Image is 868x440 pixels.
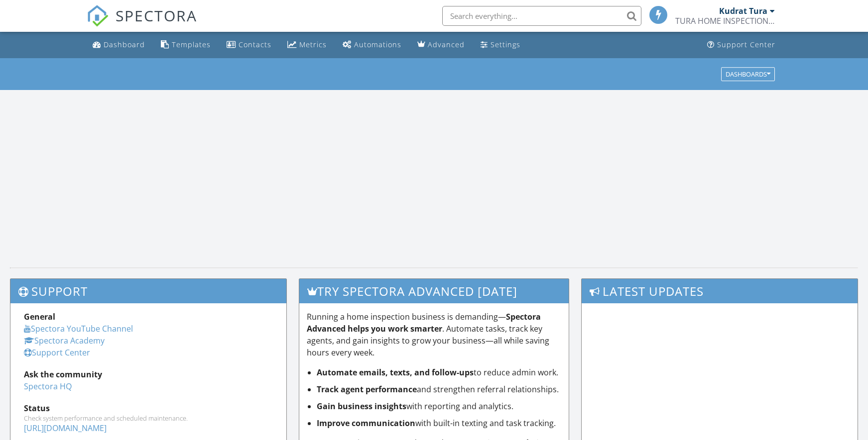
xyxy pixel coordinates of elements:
[317,417,562,429] li: with built-in texting and task tracking.
[283,36,331,54] a: Metrics
[491,40,520,49] div: Settings
[24,347,90,358] a: Support Center
[10,279,286,303] h3: Support
[317,401,406,412] strong: Gain business insights
[307,311,562,358] p: Running a home inspection business is demanding— . Automate tasks, track key agents, and gain ins...
[239,40,271,49] div: Contacts
[413,36,469,54] a: Advanced
[24,311,55,322] strong: General
[726,71,770,78] div: Dashboards
[354,40,401,49] div: Automations
[299,40,327,49] div: Metrics
[299,279,569,303] h3: Try spectora advanced [DATE]
[24,414,273,422] div: Check system performance and scheduled maintenance.
[307,311,541,334] strong: Spectora Advanced helps you work smarter
[317,366,562,378] li: to reduce admin work.
[24,381,72,392] a: Spectora HQ
[339,36,405,54] a: Automations (Basic)
[719,6,767,16] div: Kudrat Tura
[24,335,105,346] a: Spectora Academy
[317,384,417,395] strong: Track agent performance
[24,368,273,380] div: Ask the community
[89,36,149,54] a: Dashboard
[223,36,275,54] a: Contacts
[703,36,779,54] a: Support Center
[104,40,145,49] div: Dashboard
[24,423,107,434] a: [URL][DOMAIN_NAME]
[116,5,197,26] span: SPECTORA
[428,40,465,49] div: Advanced
[442,6,641,26] input: Search everything...
[717,40,775,49] div: Support Center
[172,40,211,49] div: Templates
[87,5,109,27] img: The Best Home Inspection Software - Spectora
[157,36,215,54] a: Templates
[317,367,474,378] strong: Automate emails, texts, and follow-ups
[721,67,775,81] button: Dashboards
[317,400,562,412] li: with reporting and analytics.
[24,402,273,414] div: Status
[675,16,775,26] div: TURA HOME INSPECTIONS, LLC
[582,279,858,303] h3: Latest Updates
[317,383,562,395] li: and strengthen referral relationships.
[24,323,133,334] a: Spectora YouTube Channel
[477,36,524,54] a: Settings
[87,13,197,34] a: SPECTORA
[317,418,415,429] strong: Improve communication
